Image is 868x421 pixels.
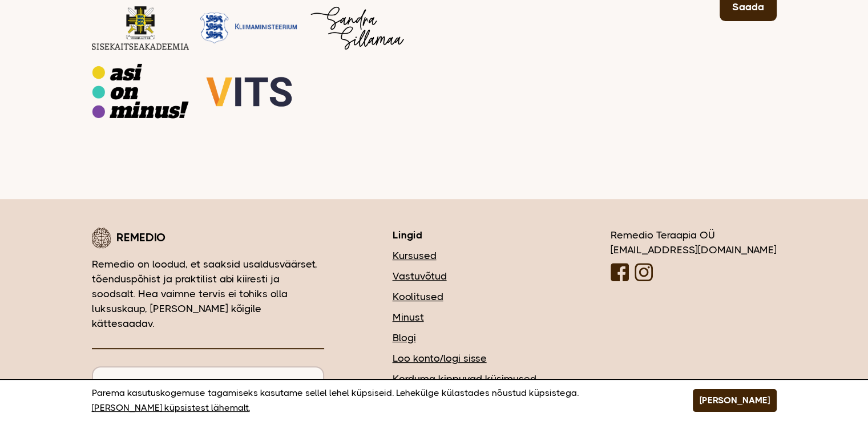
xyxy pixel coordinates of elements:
a: Vastuvõtud [393,269,542,284]
img: Kliimaministeeriumi logo [92,63,189,119]
p: Parema kasutuskogemuse tagamiseks kasutame sellel lehel küpsiseid. Lehekülge külastades nõustud k... [92,386,664,415]
a: Blogi [393,330,542,345]
button: [PERSON_NAME] [693,389,777,412]
a: Korduma kippuvad küsimused [393,371,542,386]
h3: Lingid [393,228,542,242]
div: [EMAIL_ADDRESS][DOMAIN_NAME] [611,242,777,257]
a: Minust [393,310,542,325]
img: Kliimaministeeriumi logo [309,4,406,52]
a: Koolitused [393,289,542,304]
div: Remedio [92,228,324,248]
a: Kursused [393,248,542,263]
img: Remedio logo [92,228,111,248]
a: [PERSON_NAME] küpsistest lähemalt. [92,400,250,415]
img: Sisekaitseakadeemia logo [92,4,189,52]
img: Kliimaministeeriumi logo [200,63,297,119]
div: Remedio Teraapia OÜ [611,228,777,285]
img: Facebooki logo [611,263,629,281]
p: Remedio on loodud, et saaksid usaldusväärset, tõenduspõhist ja praktilist abi kiiresti ja soodsal... [92,257,324,331]
img: Kliimaministeeriumi logo [200,4,297,52]
img: Instagrammi logo [635,263,653,281]
a: Loo konto/logi sisse [393,351,542,366]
